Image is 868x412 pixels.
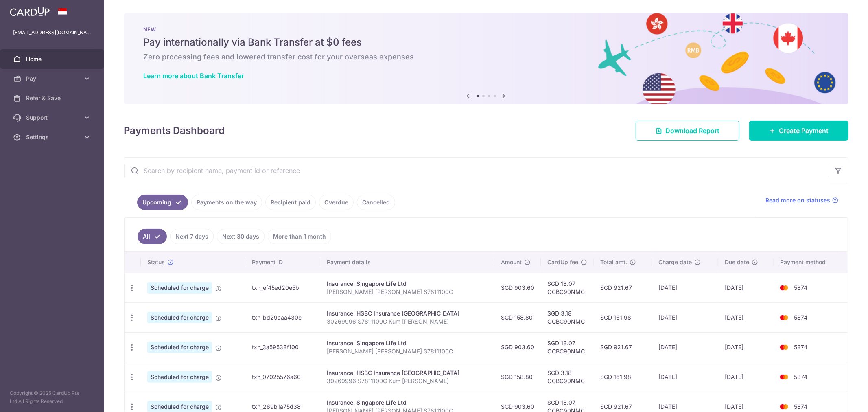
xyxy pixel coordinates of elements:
[652,273,718,302] td: [DATE]
[501,258,522,266] span: Amount
[143,26,829,33] p: NEW
[72,6,89,13] span: Help
[268,229,331,244] a: More than 1 month
[494,302,541,332] td: SGD 158.80
[725,258,749,266] span: Due date
[137,195,188,210] a: Upcoming
[594,273,652,302] td: SGD 921.67
[26,75,80,83] span: Pay
[718,332,774,362] td: [DATE]
[718,362,774,392] td: [DATE]
[26,133,80,141] span: Settings
[26,94,80,102] span: Refer & Save
[265,195,316,210] a: Recipient paid
[594,332,652,362] td: SGD 921.67
[327,369,488,377] div: Insurance. HSBC Insurance [GEOGRAPHIC_DATA]
[319,195,354,210] a: Overdue
[245,362,320,392] td: txn_07025576a60
[138,229,167,244] a: All
[327,377,488,385] p: 30269996 S7811100C Kum [PERSON_NAME]
[636,121,739,141] a: Download Report
[794,403,807,410] span: 5874
[26,55,80,63] span: Home
[794,284,807,291] span: 5874
[749,121,848,141] a: Create Payment
[357,195,395,210] a: Cancelled
[547,258,578,266] span: CardUp fee
[776,283,792,293] img: Bank Card
[147,258,165,266] span: Status
[794,373,807,380] span: 5874
[594,362,652,392] td: SGD 161.98
[245,302,320,332] td: txn_bd29aaa430e
[124,13,848,104] img: Bank transfer banner
[652,302,718,332] td: [DATE]
[327,309,488,318] div: Insurance. HSBC Insurance [GEOGRAPHIC_DATA]
[541,332,594,362] td: SGD 18.07 OCBC90NMC
[170,229,214,244] a: Next 7 days
[191,195,262,210] a: Payments on the way
[124,123,225,138] h4: Payments Dashboard
[147,282,212,294] span: Scheduled for charge
[147,371,212,383] span: Scheduled for charge
[147,342,212,353] span: Scheduled for charge
[327,347,488,355] p: [PERSON_NAME] [PERSON_NAME] S7811100C
[779,126,829,136] span: Create Payment
[494,362,541,392] td: SGD 158.80
[10,7,50,16] img: CardUp
[320,252,494,273] th: Payment details
[600,258,627,266] span: Total amt.
[541,273,594,302] td: SGD 18.07 OCBC90NMC
[776,402,792,412] img: Bank Card
[794,314,807,321] span: 5874
[13,28,91,37] p: [EMAIL_ADDRESS][DOMAIN_NAME]
[718,273,774,302] td: [DATE]
[794,344,807,351] span: 5874
[776,342,792,352] img: Bank Card
[765,196,830,204] span: Read more on statuses
[718,302,774,332] td: [DATE]
[776,313,792,322] img: Bank Card
[541,362,594,392] td: SGD 3.18 OCBC90NMC
[124,158,829,184] input: Search by recipient name, payment id or reference
[776,372,792,382] img: Bank Card
[665,126,719,136] span: Download Report
[327,399,488,407] div: Insurance. Singapore Life Ltd
[327,288,488,296] p: [PERSON_NAME] [PERSON_NAME] S7811100C
[26,114,80,122] span: Support
[652,332,718,362] td: [DATE]
[774,252,848,273] th: Payment method
[658,258,692,266] span: Charge date
[327,280,488,288] div: Insurance. Singapore Life Ltd
[245,252,320,273] th: Payment ID
[143,52,829,62] h6: Zero processing fees and lowered transfer cost for your overseas expenses
[541,302,594,332] td: SGD 3.18 OCBC90NMC
[143,72,244,80] a: Learn more about Bank Transfer
[327,318,488,326] p: 30269996 S7811100C Kum [PERSON_NAME]
[245,273,320,302] td: txn_ef45ed20e5b
[217,229,265,244] a: Next 30 days
[147,312,212,323] span: Scheduled for charge
[494,332,541,362] td: SGD 903.60
[327,339,488,347] div: Insurance. Singapore Life Ltd
[143,36,829,49] h5: Pay internationally via Bank Transfer at $0 fees
[494,273,541,302] td: SGD 903.60
[594,302,652,332] td: SGD 161.98
[652,362,718,392] td: [DATE]
[765,196,838,204] a: Read more on statuses
[245,332,320,362] td: txn_3a59538f100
